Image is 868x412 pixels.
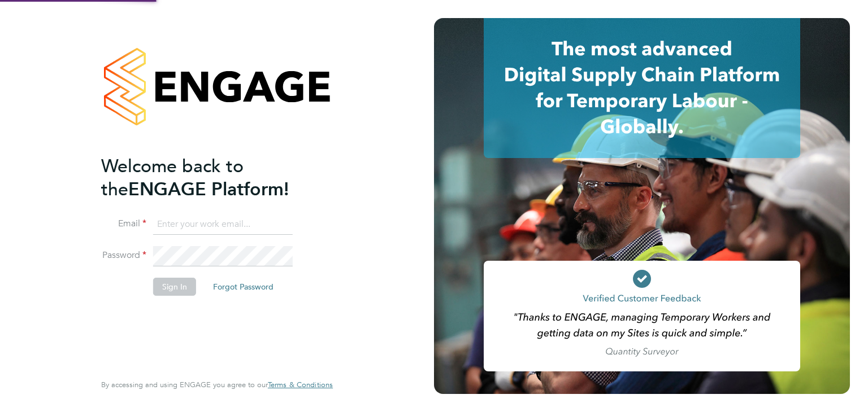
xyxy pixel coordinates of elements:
button: Forgot Password [204,278,283,296]
a: Terms & Conditions [268,380,333,389]
span: Welcome back to the [101,155,244,200]
h2: ENGAGE Platform! [101,155,322,201]
button: Sign In [153,278,196,296]
input: Enter your work email... [153,214,293,235]
label: Email [101,218,146,230]
span: By accessing and using ENGAGE you agree to our [101,380,333,389]
span: Terms & Conditions [268,380,333,389]
label: Password [101,249,146,261]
